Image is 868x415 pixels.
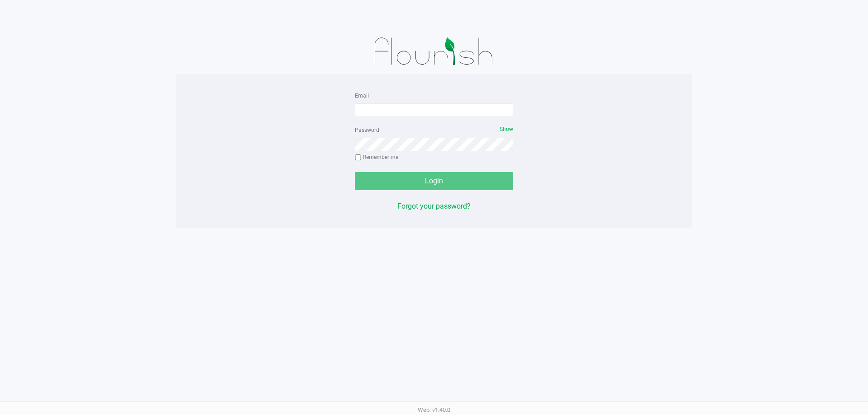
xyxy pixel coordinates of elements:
label: Email [355,92,369,100]
input: Remember me [355,154,361,161]
span: Web: v1.40.0 [418,406,450,413]
span: Show [500,126,513,132]
label: Password [355,126,379,134]
button: Forgot your password? [397,201,471,212]
label: Remember me [355,153,398,161]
